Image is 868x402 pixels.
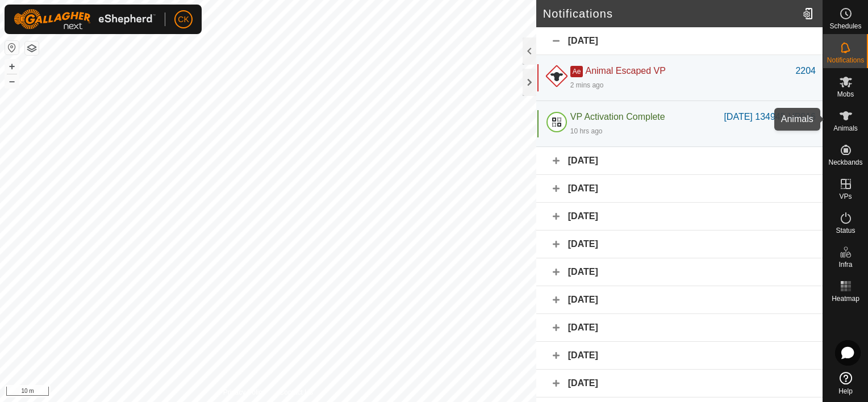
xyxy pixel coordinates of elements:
[833,125,858,132] span: Animals
[178,14,189,26] span: CK
[536,286,823,314] div: [DATE]
[838,261,852,268] span: Infra
[536,370,823,397] div: [DATE]
[14,9,156,30] img: Gallagher Logo
[25,41,39,55] button: Map Layers
[543,7,798,20] h2: Notifications
[536,314,823,342] div: [DATE]
[828,159,862,166] span: Neckbands
[536,231,823,258] div: [DATE]
[536,258,823,286] div: [DATE]
[827,57,864,64] span: Notifications
[585,66,665,76] span: Animal Escaped VP
[823,367,868,399] a: Help
[829,23,861,30] span: Schedules
[536,175,823,203] div: [DATE]
[223,387,266,397] a: Privacy Policy
[570,112,665,122] span: VP Activation Complete
[839,193,852,200] span: VPs
[724,110,816,124] div: [DATE] 134945-VP016
[838,388,853,395] span: Help
[5,74,19,88] button: –
[536,342,823,370] div: [DATE]
[837,91,854,98] span: Mobs
[795,64,816,78] div: 2204
[536,203,823,231] div: [DATE]
[5,41,19,55] button: Reset Map
[570,126,603,136] div: 10 hrs ago
[570,66,583,77] span: Ae
[536,147,823,175] div: [DATE]
[570,80,604,90] div: 2 mins ago
[279,387,313,397] a: Contact Us
[836,227,855,234] span: Status
[832,295,859,302] span: Heatmap
[5,60,19,73] button: +
[536,27,823,55] div: [DATE]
